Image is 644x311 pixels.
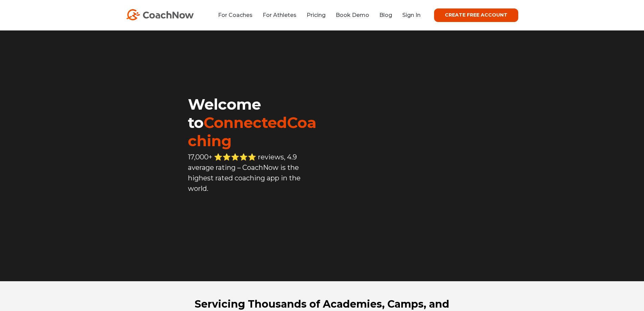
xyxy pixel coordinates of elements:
iframe: Embedded CTA [188,208,322,229]
a: For Coaches [218,12,253,18]
a: Book Demo [336,12,369,18]
a: For Athletes [263,12,296,18]
img: CoachNow Logo [126,9,194,20]
a: CREATE FREE ACCOUNT [434,8,518,22]
span: ConnectedCoaching [188,113,316,150]
h1: Welcome to [188,95,322,150]
a: Blog [379,12,392,18]
span: 17,000+ ⭐️⭐️⭐️⭐️⭐️ reviews, 4.9 average rating – CoachNow is the highest rated coaching app in th... [188,153,301,193]
a: Sign In [402,12,421,18]
a: Pricing [307,12,326,18]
